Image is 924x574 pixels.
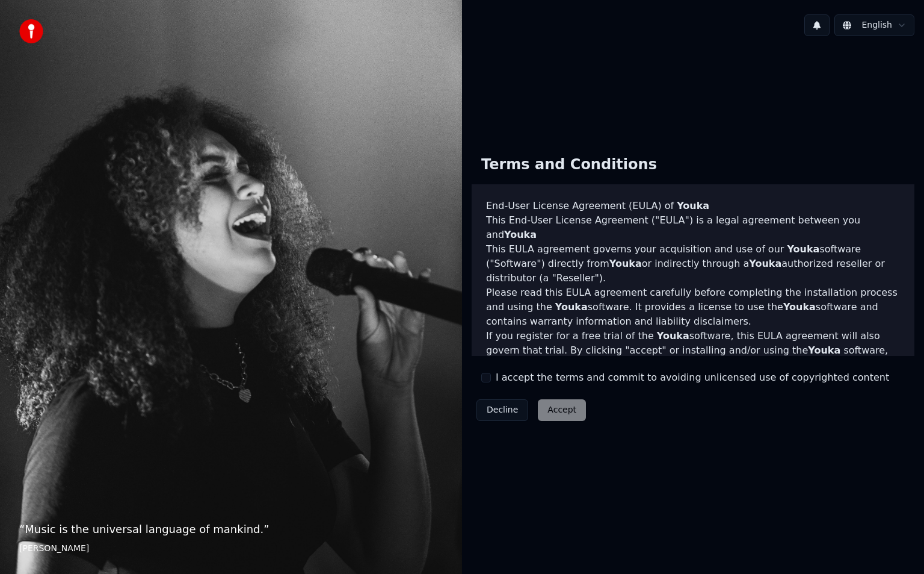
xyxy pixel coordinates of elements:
[555,301,588,313] span: Youka
[486,213,900,242] p: This End-User License Agreement ("EULA") is a legal agreement between you and
[808,345,840,356] span: Youka
[486,199,900,213] h3: End-User License Agreement (EULA) of
[677,200,709,211] span: Youka
[504,229,537,240] span: Youka
[486,242,900,285] p: This EULA agreement governs your acquisition and use of our software ("Software") directly from o...
[496,370,889,385] label: I accept the terms and commit to avoiding unlicensed use of copyrighted content
[19,543,443,555] footer: [PERSON_NAME]
[472,146,667,184] div: Terms and Conditions
[486,329,900,387] p: If you register for a free trial of the software, this EULA agreement will also govern that trial...
[486,285,900,329] p: Please read this EULA agreement carefully before completing the installation process and using th...
[787,243,819,255] span: Youka
[783,301,816,313] span: Youka
[19,521,443,538] p: “ Music is the universal language of mankind. ”
[19,19,43,43] img: youka
[476,399,528,421] button: Decline
[609,258,642,269] span: Youka
[749,258,781,269] span: Youka
[657,330,689,342] span: Youka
